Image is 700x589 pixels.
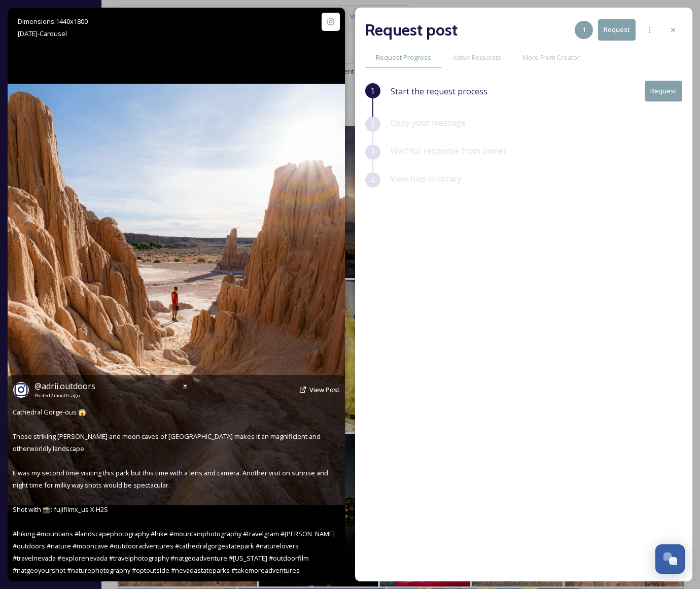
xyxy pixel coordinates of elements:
[522,53,580,62] span: More From Creator
[452,53,501,62] span: Active Requests
[18,29,67,38] span: [DATE] - Carousel
[376,53,431,62] span: Request Progress
[34,380,95,392] a: @adrii.outdoors
[370,85,375,97] span: 1
[34,392,95,399] span: Posted 2 months ago
[13,407,336,575] span: Cathedral Gorge-ous 😱 These striking [PERSON_NAME] and moon caves of [GEOGRAPHIC_DATA] makes it a...
[34,380,95,392] span: @ adrii.outdoors
[309,385,340,395] a: View Post
[645,81,682,101] button: Request
[391,85,487,97] span: Start the request process
[598,19,636,40] button: Request
[370,118,375,130] span: 2
[370,146,375,158] span: 3
[391,117,466,128] span: Copy your message
[365,18,458,42] h2: Request post
[582,25,586,34] span: 1
[8,84,345,505] img: Cathedral Gorge-ous 😱 These striking spires and moon caves of Cathedral Gorge makes it an magnifi...
[18,17,88,26] span: Dimensions: 1440 x 1800
[391,173,462,184] span: View files in library
[391,145,507,156] span: Wait for response from owner
[370,174,375,186] span: 4
[655,544,685,574] button: Open Chat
